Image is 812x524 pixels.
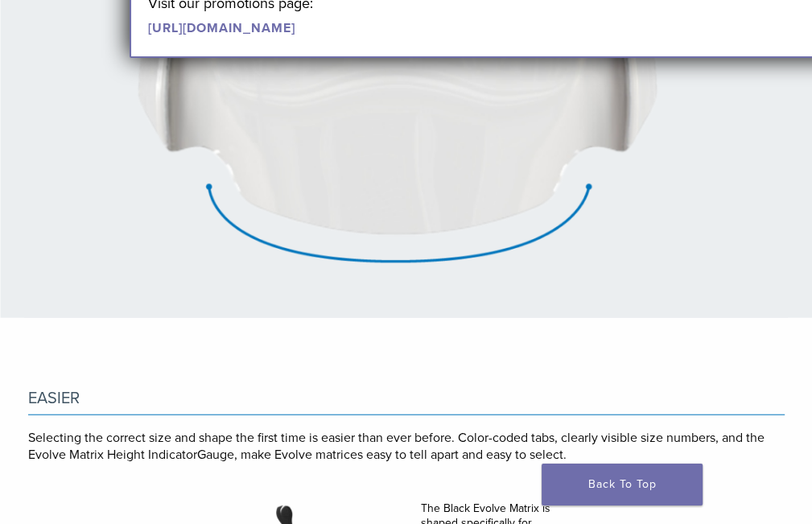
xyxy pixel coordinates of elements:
[28,430,785,464] p: Selecting the correct size and shape the first time is easier than ever before. Color-coded tabs,...
[197,447,234,463] span: Gauge
[148,20,295,36] a: [URL][DOMAIN_NAME]
[28,390,785,415] h2: EASIER
[542,464,703,505] a: Back To Top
